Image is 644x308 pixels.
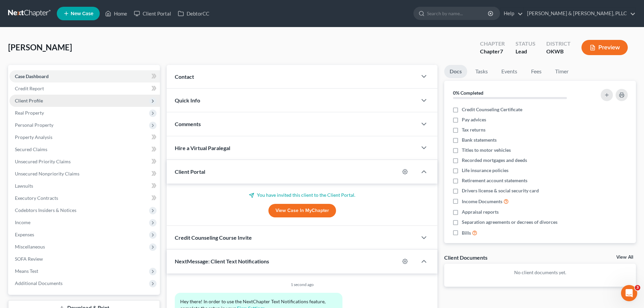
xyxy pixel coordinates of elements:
input: Search by name... [427,7,489,20]
a: Events [496,65,523,78]
span: Credit Counseling Course Invite [175,234,252,241]
span: Life insurance policies [462,167,508,174]
span: Drivers license & social security card [462,187,539,194]
span: Bills [462,230,471,236]
span: Client Profile [15,98,43,103]
span: [PERSON_NAME] [8,42,72,52]
span: Income Documents [462,198,502,205]
div: Chapter [480,48,505,55]
span: Unsecured Priority Claims [15,159,71,164]
a: [PERSON_NAME] & [PERSON_NAME], PLLC [524,7,636,20]
span: Additional Documents [15,280,63,286]
span: Real Property [15,110,44,116]
strong: 0% Completed [453,90,483,96]
iframe: Intercom live chat [621,285,637,301]
span: Client Portal [175,168,205,175]
span: 7 [500,48,503,54]
p: You have invited this client to the Client Portal. [175,192,429,198]
span: Appraisal reports [462,209,499,215]
span: Tax returns [462,126,485,133]
span: Retirement account statements [462,177,527,184]
a: Property Analysis [9,131,160,143]
a: Unsecured Priority Claims [9,156,160,168]
span: Property Analysis [15,134,52,140]
div: OKWB [546,48,571,55]
span: Unsecured Nonpriority Claims [15,171,79,176]
div: Lead [516,48,535,55]
span: Lawsuits [15,183,33,189]
div: District [546,40,571,48]
span: Income [15,219,30,225]
a: DebtorCC [174,7,213,20]
p: No client documents yet. [450,269,630,276]
a: Secured Claims [9,143,160,156]
span: Expenses [15,232,34,237]
span: Titles to motor vehicles [462,147,511,153]
a: Home [102,7,130,20]
a: Client Portal [130,7,174,20]
span: Pay advices [462,116,486,123]
a: Executory Contracts [9,192,160,204]
span: Comments [175,121,201,127]
span: NextMessage: Client Text Notifications [175,258,269,264]
span: 3 [635,285,640,290]
a: Fees [525,65,547,78]
span: Quick Info [175,97,200,103]
span: Recorded mortgages and deeds [462,157,527,164]
span: Codebtors Insiders & Notices [15,207,76,213]
a: Credit Report [9,82,160,95]
a: Tasks [470,65,493,78]
a: Docs [444,65,467,78]
span: Means Test [15,268,38,274]
span: Case Dashboard [15,73,49,79]
span: Credit Report [15,86,44,91]
span: Bank statements [462,137,497,143]
a: Unsecured Nonpriority Claims [9,168,160,180]
a: View Case in MyChapter [268,204,336,217]
span: SOFA Review [15,256,43,262]
span: Secured Claims [15,146,47,152]
button: Preview [581,40,628,55]
a: SOFA Review [9,253,160,265]
span: New Case [71,11,93,16]
span: Personal Property [15,122,53,128]
span: Executory Contracts [15,195,58,201]
span: Contact [175,73,194,80]
span: Hire a Virtual Paralegal [175,145,230,151]
span: Credit Counseling Certificate [462,106,522,113]
div: 1 second ago [175,282,429,287]
a: Case Dashboard [9,70,160,82]
div: Status [516,40,535,48]
div: Client Documents [444,254,487,261]
a: Timer [550,65,574,78]
a: Help [500,7,523,20]
a: View All [616,255,633,260]
span: Miscellaneous [15,244,45,250]
div: Chapter [480,40,505,48]
span: Separation agreements or decrees of divorces [462,219,557,226]
a: Lawsuits [9,180,160,192]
